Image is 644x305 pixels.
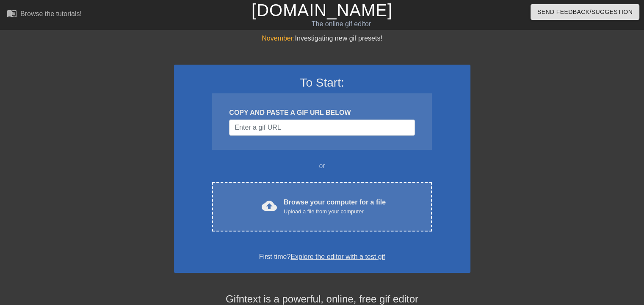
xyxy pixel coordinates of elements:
[174,33,470,44] div: Investigating new gif presets!
[7,8,82,21] a: Browse the tutorials!
[229,108,415,118] div: COPY AND PASTE A GIF URL BELOW
[531,4,639,20] button: Send Feedback/Suggestion
[262,198,277,213] span: cloud_upload
[290,253,385,260] a: Explore the editor with a test gif
[284,197,386,216] div: Browse your computer for a file
[252,1,392,19] a: [DOMAIN_NAME]
[229,120,415,136] input: Username
[284,207,386,216] div: Upload a file from your computer
[185,76,459,90] h3: To Start:
[185,252,459,262] div: First time?
[537,7,633,17] span: Send Feedback/Suggestion
[20,10,82,17] div: Browse the tutorials!
[262,35,295,42] span: November:
[7,8,17,18] span: menu_book
[196,161,448,171] div: or
[219,19,464,29] div: The online gif editor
